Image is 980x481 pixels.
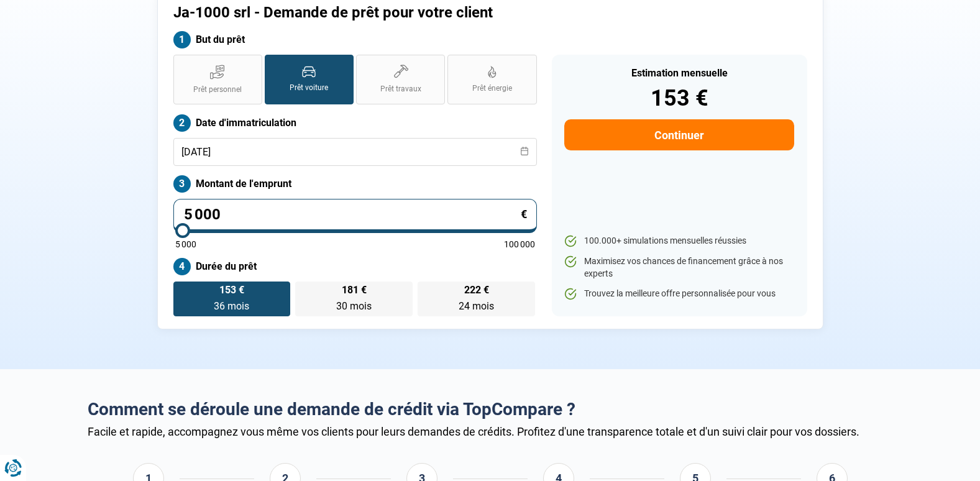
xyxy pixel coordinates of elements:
[173,4,645,22] h1: Ja-1000 srl - Demande de prêt pour votre client
[175,240,196,249] span: 5 000
[88,399,893,420] h2: Comment se déroule une demande de crédit via TopCompare ?
[564,87,794,109] div: 153 €
[214,300,249,312] span: 36 mois
[173,175,537,193] label: Montant de l'emprunt
[564,68,794,78] div: Estimation mensuelle
[504,240,535,249] span: 100 000
[193,85,242,95] span: Prêt personnel
[290,83,328,93] span: Prêt voiture
[564,235,794,247] li: 100.000+ simulations mensuelles réussies
[173,138,537,166] input: jj/mm/aaaa
[219,285,244,295] span: 153 €
[521,209,527,220] span: €
[342,285,367,295] span: 181 €
[564,288,794,300] li: Trouvez la meilleure offre personnalisée pour vous
[564,255,794,280] li: Maximisez vos chances de financement grâce à nos experts
[464,285,489,295] span: 222 €
[173,31,537,48] label: But du prêt
[336,300,372,312] span: 30 mois
[459,300,494,312] span: 24 mois
[380,84,421,94] span: Prêt travaux
[173,258,537,275] label: Durée du prêt
[564,119,794,150] button: Continuer
[173,114,537,132] label: Date d'immatriculation
[88,425,893,438] div: Facile et rapide, accompagnez vous même vos clients pour leurs demandes de crédits. Profitez d'un...
[472,83,512,94] span: Prêt énergie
